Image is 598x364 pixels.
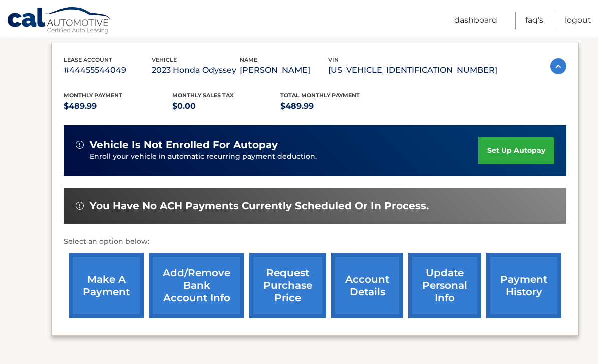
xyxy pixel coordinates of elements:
[280,92,360,99] span: Total Monthly Payment
[280,99,389,113] p: $489.99
[152,63,240,77] p: 2023 Honda Odyssey
[172,92,234,99] span: Monthly sales Tax
[64,99,172,113] p: $489.99
[172,99,281,113] p: $0.00
[525,12,543,29] a: FAQ's
[149,253,244,318] a: Add/Remove bank account info
[152,56,177,63] span: vehicle
[478,137,554,164] a: set up autopay
[408,253,481,318] a: update personal info
[328,63,497,77] p: [US_VEHICLE_IDENTIFICATION_NUMBER]
[328,56,339,63] span: vin
[90,139,278,151] span: vehicle is not enrolled for autopay
[249,253,326,318] a: request purchase price
[76,202,84,210] img: alert-white.svg
[90,200,429,212] span: You have no ACH payments currently scheduled or in process.
[240,56,257,63] span: name
[69,253,144,318] a: make a payment
[7,7,112,36] a: Cal Automotive
[64,92,122,99] span: Monthly Payment
[240,63,328,77] p: [PERSON_NAME]
[550,58,566,74] img: accordion-active.svg
[76,141,84,149] img: alert-white.svg
[90,151,478,162] p: Enroll your vehicle in automatic recurring payment deduction.
[331,253,403,318] a: account details
[64,56,112,63] span: lease account
[486,253,561,318] a: payment history
[64,63,152,77] p: #44455544049
[454,12,497,29] a: Dashboard
[565,12,591,29] a: Logout
[64,236,566,248] p: Select an option below:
